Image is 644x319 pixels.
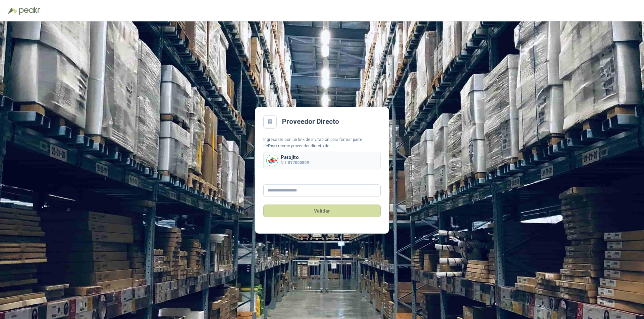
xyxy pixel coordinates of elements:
[288,160,309,165] b: 817000809
[19,7,40,15] img: Peakr
[268,144,279,148] b: Peakr
[281,155,309,160] p: Patojito
[8,7,17,14] img: Logo
[263,205,381,217] button: Validar
[267,155,278,166] img: Company Logo
[282,116,339,127] h2: Proveedor Directo
[281,160,309,166] p: NIT
[263,137,381,149] div: Ingresaste con un link de invitación para formar parte de como proveedor directo de:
